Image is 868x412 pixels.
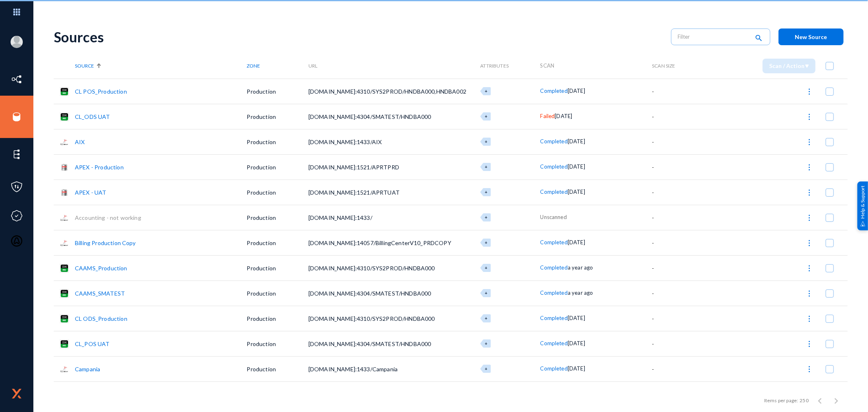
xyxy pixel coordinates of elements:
[60,239,69,248] img: sqlserver.png
[60,112,69,121] img: db2.png
[805,365,813,373] img: icon-more.svg
[568,138,585,145] span: [DATE]
[60,213,69,222] img: sqlserver.png
[75,63,94,69] span: Source
[568,315,585,321] span: [DATE]
[247,104,308,129] td: Production
[11,235,23,247] img: icon-oauth.svg
[540,163,568,170] span: Completed
[805,315,813,323] img: icon-more.svg
[652,180,701,205] td: -
[60,340,69,348] img: db2.png
[485,316,488,321] span: +
[247,306,308,331] td: Production
[485,88,488,94] span: +
[652,255,701,281] td: -
[11,181,23,193] img: icon-policies.svg
[247,255,308,281] td: Production
[805,138,813,146] img: icon-more.svg
[60,163,69,172] img: oracle.png
[308,164,399,171] span: [DOMAIN_NAME]:1521/APRTPRD
[247,154,308,180] td: Production
[652,63,675,69] span: Scan Size
[60,314,69,323] img: db2.png
[60,87,69,96] img: db2.png
[308,265,435,272] span: [DOMAIN_NAME]:4310/SYS2PROD/HNDBA000
[75,315,127,322] a: CL ODS_Production
[308,88,466,95] span: [DOMAIN_NAME]:4310/SYS2PROD/HNDBA000,HNDBA002
[805,340,813,348] img: icon-more.svg
[555,113,573,119] span: [DATE]
[754,33,764,44] mat-icon: search
[540,289,568,296] span: Completed
[75,138,85,145] a: AIX
[60,264,69,273] img: db2.png
[652,331,701,356] td: -
[812,392,828,409] button: Previous page
[485,265,488,270] span: +
[805,214,813,222] img: icon-more.svg
[568,289,593,296] span: a year ago
[805,239,813,247] img: icon-more.svg
[247,180,308,205] td: Production
[540,62,555,69] span: Scan
[568,188,585,195] span: [DATE]
[652,381,701,407] td: -
[247,356,308,381] td: Production
[247,63,260,69] span: Zone
[247,331,308,356] td: Production
[828,392,844,409] button: Next page
[60,188,69,197] img: oracle.png
[75,189,107,196] a: APEX - UAT
[652,281,701,306] td: -
[540,315,568,321] span: Completed
[652,79,701,104] td: -
[11,210,23,222] img: icon-compliance.svg
[247,205,308,230] td: Production
[485,366,488,371] span: +
[75,340,110,347] a: CL_POS UAT
[540,88,568,94] span: Completed
[485,290,488,296] span: +
[540,188,568,195] span: Completed
[480,63,509,69] span: Attributes
[75,239,136,246] a: Billing Production Copy
[308,113,431,120] span: [DOMAIN_NAME]:4304/SMATEST/HNDBA000
[485,189,488,195] span: +
[805,264,813,272] img: icon-more.svg
[805,289,813,298] img: icon-more.svg
[485,139,488,144] span: +
[540,138,568,145] span: Completed
[247,129,308,154] td: Production
[485,240,488,245] span: +
[11,36,23,48] img: blank-profile-picture.png
[568,365,585,372] span: [DATE]
[75,164,124,171] a: APEX - Production
[652,205,701,230] td: -
[308,340,431,347] span: [DOMAIN_NAME]:4304/SMATEST/HNDBA000
[308,138,382,145] span: [DOMAIN_NAME]:1433/AIX
[54,28,663,45] div: Sources
[540,340,568,346] span: Completed
[485,164,488,169] span: +
[652,154,701,180] td: -
[778,28,844,45] button: New Source
[652,230,701,255] td: -
[652,356,701,381] td: -
[568,264,593,271] span: a year ago
[568,88,585,94] span: [DATE]
[800,397,809,404] div: 250
[308,366,398,373] span: [DOMAIN_NAME]:1433/Campania
[308,63,317,69] span: URL
[540,264,568,271] span: Completed
[60,138,69,147] img: sqlserver.png
[75,88,127,95] a: CL POS_Production
[308,290,431,297] span: [DOMAIN_NAME]:4304/SMATEST/HNDBA000
[11,73,23,85] img: icon-inventory.svg
[308,315,435,322] span: [DOMAIN_NAME]:4310/SYS2PROD/HNDBA000
[568,340,585,346] span: [DATE]
[805,88,813,96] img: icon-more.svg
[75,265,127,272] a: CAAMS_Production
[308,189,400,196] span: [DOMAIN_NAME]:1521/APRTUAT
[568,239,585,245] span: [DATE]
